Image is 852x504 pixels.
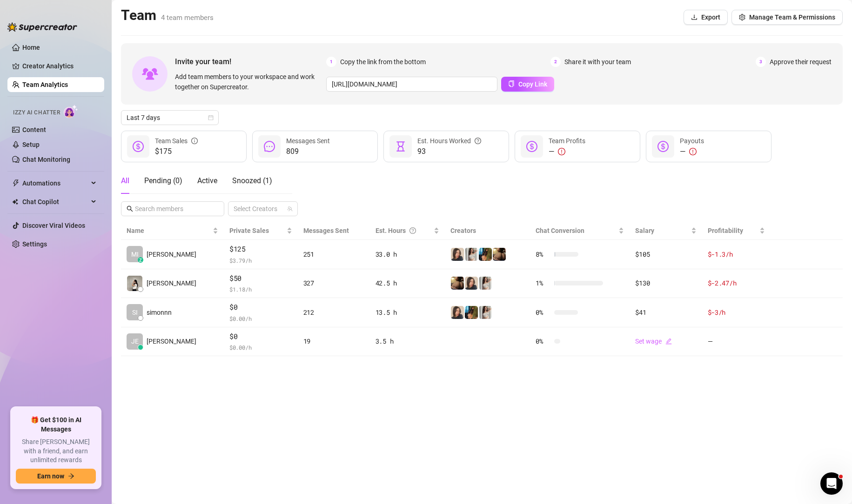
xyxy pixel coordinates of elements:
span: $ 1.18 /h [229,285,292,294]
a: Content [22,126,46,133]
h2: Team [121,7,214,24]
span: Messages Sent [286,137,330,145]
span: 3 [756,57,766,67]
div: Pending ( 0 ) [144,175,182,186]
span: 2 [550,57,561,67]
span: Manage Team & Permissions [749,13,835,21]
span: Snoozed ( 1 ) [232,176,272,185]
span: Salary [635,227,654,234]
div: $105 [635,249,696,259]
span: 8 % [536,249,550,259]
img: Peachy [493,248,506,261]
span: 1 % [536,278,550,288]
img: Nina [451,306,464,319]
span: 93 [417,146,481,157]
span: calendar [208,115,214,120]
a: Team Analytics [22,81,68,88]
span: Last 7 days [127,111,213,125]
span: team [287,206,293,212]
span: $50 [229,273,292,284]
span: question-circle [409,225,416,236]
span: 🎁 Get $100 in AI Messages [16,416,96,434]
div: 13.5 h [376,307,439,318]
span: [PERSON_NAME] [147,336,196,346]
button: Copy Link [501,77,554,92]
div: $-3 /h [708,307,765,318]
img: Sofia Zamantha … [127,276,142,291]
span: $ 0.00 /h [229,343,292,352]
a: Settings [22,240,47,248]
span: [PERSON_NAME] [147,278,196,288]
span: Private Sales [229,227,269,234]
span: $ 3.79 /h [229,256,292,265]
div: $-2.47 /h [708,278,765,288]
td: — [702,327,771,357]
span: hourglass [395,141,406,152]
span: search [127,206,133,212]
div: — [680,146,704,157]
span: Izzy AI Chatter [13,108,60,117]
span: arrow-right [68,473,74,479]
div: All [121,175,129,186]
span: Invite your team! [175,56,326,67]
a: Chat Monitoring [22,156,70,163]
th: Name [121,222,224,240]
span: download [691,14,698,20]
img: Nina [479,306,492,319]
th: Creators [445,222,530,240]
img: AI Chatter [64,105,78,118]
span: 0 % [536,307,550,318]
button: Earn nowarrow-right [16,469,96,484]
img: Milly [465,306,478,319]
span: $125 [229,244,292,255]
span: Copy Link [518,80,547,88]
div: 251 [303,249,364,259]
span: copy [508,80,515,87]
span: Payouts [680,137,704,145]
span: Approve their request [770,57,832,67]
span: info-circle [191,136,198,146]
a: Creator Analytics [22,59,97,73]
img: logo-BBDzfeDw.svg [7,22,77,32]
a: Home [22,44,40,51]
iframe: Intercom live chat [820,472,843,495]
span: [PERSON_NAME] [147,249,196,259]
div: Team Sales [155,136,198,146]
div: 42.5 h [376,278,439,288]
span: message [264,141,275,152]
button: Manage Team & Permissions [731,10,843,25]
span: dollar-circle [133,141,144,152]
a: Discover Viral Videos [22,222,85,229]
span: thunderbolt [12,179,20,187]
div: $41 [635,307,696,318]
span: question-circle [475,136,481,146]
div: $130 [635,278,696,288]
div: Est. Hours Worked [417,136,481,146]
span: Add team members to your workspace and work together on Supercreator. [175,72,322,92]
img: Milly [479,248,492,261]
span: Name [127,225,211,236]
span: 4 team members [161,13,214,22]
img: Nina [465,277,478,290]
span: Chat Conversion [536,227,584,234]
div: 3.5 h [376,336,439,346]
span: MI [131,249,139,259]
button: Export [684,10,728,25]
span: Automations [22,176,88,191]
span: dollar-circle [526,141,537,152]
span: 809 [286,146,330,157]
span: simonnn [147,307,172,318]
a: Set wageedit [635,338,672,345]
span: edit [665,338,672,345]
span: Active [197,176,217,185]
span: dollar-circle [657,141,669,152]
span: setting [739,14,745,20]
span: Export [701,13,720,21]
input: Search members [135,204,211,214]
span: Share it with your team [564,57,631,67]
span: $0 [229,302,292,313]
div: 212 [303,307,364,318]
span: SI [132,307,138,318]
span: 0 % [536,336,550,346]
div: z [138,257,143,263]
